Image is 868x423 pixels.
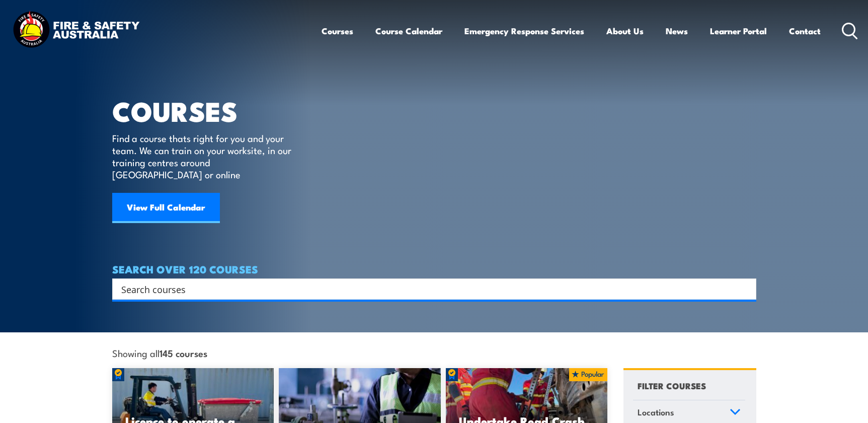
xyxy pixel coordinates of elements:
[123,282,736,296] form: Search form
[710,18,767,44] a: Learner Portal
[112,132,296,180] p: Find a course thats right for you and your team. We can train on your worksite, in our training c...
[322,18,353,44] a: Courses
[160,346,207,360] strong: 145 courses
[112,193,220,223] a: View Full Calendar
[112,99,306,122] h1: COURSES
[789,18,821,44] a: Contact
[464,18,584,44] a: Emergency Response Services
[112,263,756,274] h4: SEARCH OVER 120 COURSES
[375,18,442,44] a: Course Calendar
[112,347,207,358] span: Showing all
[606,18,644,44] a: About Us
[638,405,674,419] span: Locations
[121,281,734,297] input: Search input
[666,18,688,44] a: News
[739,282,753,296] button: Search magnifier button
[638,379,706,392] h4: FILTER COURSES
